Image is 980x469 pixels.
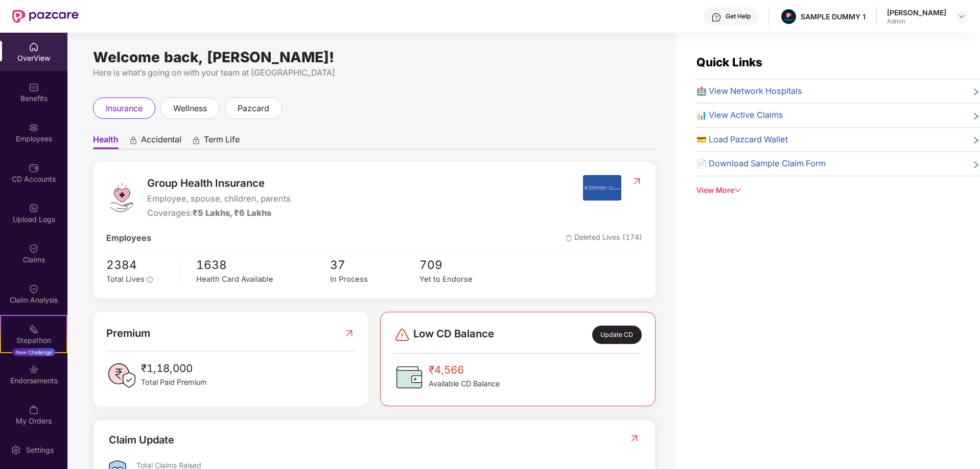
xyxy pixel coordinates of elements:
span: 709 [419,256,509,274]
div: Stepathon [1,335,66,345]
span: Deleted Lives (174) [566,232,642,245]
img: CDBalanceIcon [394,362,425,392]
span: Term Life [204,134,240,149]
span: 📄 Download Sample Claim Form [696,157,826,170]
div: animation [192,135,201,144]
span: 2384 [106,256,173,274]
span: pazcard [238,102,269,115]
span: right [972,87,980,98]
img: svg+xml;base64,PHN2ZyBpZD0iRW5kb3JzZW1lbnRzIiB4bWxucz0iaHR0cDovL3d3dy53My5vcmcvMjAwMC9zdmciIHdpZH... [29,364,39,375]
span: ₹5 Lakhs, ₹6 Lakhs [193,208,271,218]
div: Get Help [726,12,751,20]
div: View More [696,185,980,196]
img: PaidPremiumIcon [106,360,137,391]
div: Admin [887,17,946,26]
span: 🏥 View Network Hospitals [696,85,802,98]
div: Health Card Available [196,274,330,285]
span: 37 [330,256,419,274]
img: svg+xml;base64,PHN2ZyBpZD0iQmVuZWZpdHMiIHhtbG5zPSJodHRwOi8vd3d3LnczLm9yZy8yMDAwL3N2ZyIgd2lkdGg9Ij... [29,82,39,92]
img: New Pazcare Logo [12,10,79,23]
span: down [734,187,741,194]
span: wellness [173,102,207,115]
span: Total Lives [106,275,145,284]
span: ₹4,566 [429,362,500,378]
span: Group Health Insurance [147,175,291,191]
div: Here is what’s going on with your team at [GEOGRAPHIC_DATA] [93,66,656,79]
span: Total Paid Premium [141,377,207,388]
img: logo [106,182,137,213]
img: insurerIcon [583,175,621,201]
img: svg+xml;base64,PHN2ZyBpZD0iQ2xhaW0iIHhtbG5zPSJodHRwOi8vd3d3LnczLm9yZy8yMDAwL3N2ZyIgd2lkdGg9IjIwIi... [29,243,39,254]
span: Health [93,134,119,149]
img: svg+xml;base64,PHN2ZyBpZD0iU2V0dGluZy0yMHgyMCIgeG1sbnM9Imh0dHA6Ly93d3cudzMub3JnLzIwMDAvc3ZnIiB3aW... [11,445,21,455]
div: In Process [330,274,419,285]
div: Settings [23,445,57,455]
span: insurance [106,102,143,115]
img: deleteIcon [566,235,572,241]
img: svg+xml;base64,PHN2ZyBpZD0iQ2xhaW0iIHhtbG5zPSJodHRwOi8vd3d3LnczLm9yZy8yMDAwL3N2ZyIgd2lkdGg9IjIwIi... [29,284,39,294]
img: RedirectIcon [632,176,642,186]
span: right [972,111,980,122]
div: [PERSON_NAME] [887,8,946,17]
img: svg+xml;base64,PHN2ZyBpZD0iRHJvcGRvd24tMzJ4MzIiIHhtbG5zPSJodHRwOi8vd3d3LnczLm9yZy8yMDAwL3N2ZyIgd2... [958,12,966,20]
img: svg+xml;base64,PHN2ZyB4bWxucz0iaHR0cDovL3d3dy53My5vcmcvMjAwMC9zdmciIHdpZHRoPSIyMSIgaGVpZ2h0PSIyMC... [29,324,39,334]
div: Welcome back, [PERSON_NAME]! [93,53,656,61]
div: Coverages: [147,207,291,220]
img: svg+xml;base64,PHN2ZyBpZD0iRW1wbG95ZWVzIiB4bWxucz0iaHR0cDovL3d3dy53My5vcmcvMjAwMC9zdmciIHdpZHRoPS... [29,122,39,133]
span: 📊 View Active Claims [696,109,783,122]
span: info-circle [147,277,153,283]
div: New Challenge [12,348,55,356]
span: 💳 Load Pazcard Wallet [696,133,788,146]
img: RedirectIcon [629,433,640,443]
div: Update CD [592,326,642,344]
span: Accidental [141,134,181,149]
div: Yet to Endorse [419,274,509,285]
span: Quick Links [696,55,762,69]
span: Low CD Balance [413,326,494,344]
img: svg+xml;base64,PHN2ZyBpZD0iSGVscC0zMngzMiIgeG1sbnM9Imh0dHA6Ly93d3cudzMub3JnLzIwMDAvc3ZnIiB3aWR0aD... [711,12,721,22]
span: Employee, spouse, children, parents [147,192,291,206]
span: Available CD Balance [429,378,500,389]
div: animation [129,135,138,144]
span: ₹1,18,000 [141,360,207,377]
span: right [972,135,980,146]
img: svg+xml;base64,PHN2ZyBpZD0iRGFuZ2VyLTMyeDMyIiB4bWxucz0iaHR0cDovL3d3dy53My5vcmcvMjAwMC9zdmciIHdpZH... [394,327,410,343]
img: svg+xml;base64,PHN2ZyBpZD0iSG9tZSIgeG1sbnM9Imh0dHA6Ly93d3cudzMub3JnLzIwMDAvc3ZnIiB3aWR0aD0iMjAiIG... [29,42,39,52]
img: Pazcare_Alternative_logo-01-01.png [781,9,796,24]
span: right [972,159,980,170]
img: svg+xml;base64,PHN2ZyBpZD0iQ0RfQWNjb3VudHMiIGRhdGEtbmFtZT0iQ0QgQWNjb3VudHMiIHhtbG5zPSJodHRwOi8vd3... [29,163,39,173]
span: 1638 [196,256,330,274]
div: SAMPLE DUMMY 1 [801,12,866,21]
span: Premium [106,325,150,341]
div: Claim Update [109,432,174,448]
img: RedirectIcon [344,325,355,341]
img: svg+xml;base64,PHN2ZyBpZD0iTXlfT3JkZXJzIiBkYXRhLW5hbWU9Ik15IE9yZGVycyIgeG1sbnM9Imh0dHA6Ly93d3cudz... [29,405,39,415]
img: svg+xml;base64,PHN2ZyBpZD0iVXBsb2FkX0xvZ3MiIGRhdGEtbmFtZT0iVXBsb2FkIExvZ3MiIHhtbG5zPSJodHRwOi8vd3... [29,203,39,213]
span: Employees [106,232,151,245]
